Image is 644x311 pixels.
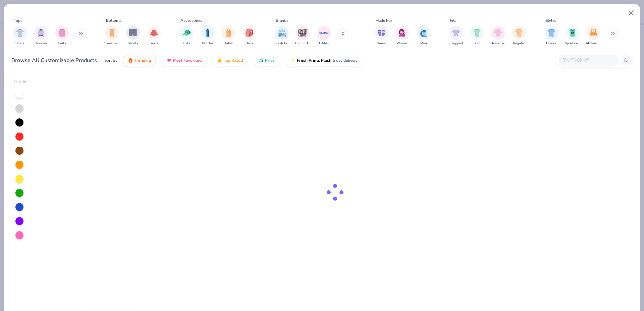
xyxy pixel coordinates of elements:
[58,41,66,46] span: Tanks
[13,26,27,46] div: filter for Shirts
[317,26,331,46] button: filter button
[201,26,214,46] button: filter button
[546,41,557,46] span: Classic
[204,29,211,37] img: Bottles Image
[586,26,601,46] button: filter button
[420,41,427,46] span: Men
[562,56,614,64] input: Try "T-Shirt"
[225,29,232,37] img: Totes Image
[222,26,235,46] button: filter button
[173,58,202,63] span: Most Favorited
[586,41,601,46] span: Athleisure
[222,26,235,46] div: filter for Totes
[224,41,233,46] span: Totes
[14,80,27,85] div: Filter By
[297,58,331,63] span: Fresh Prints Flash
[15,41,24,46] span: Shirts
[16,29,24,37] img: Shirts Image
[490,26,505,46] button: filter button
[569,29,576,37] img: Sportswear Image
[586,26,601,46] div: filter for Athleisure
[253,55,280,66] button: Price
[295,26,311,46] div: filter for Comfort Colors
[104,26,120,46] button: filter button
[319,28,329,38] img: Gildan Image
[161,55,207,66] button: Most Favorited
[399,29,407,37] img: Women Image
[135,58,151,63] span: Trending
[201,26,214,46] div: filter for Bottles
[212,55,248,66] button: Top Rated
[545,26,558,46] button: filter button
[277,28,287,38] img: Fresh Prints Image
[512,26,526,46] div: filter for Regular
[147,26,161,46] div: filter for Skirts
[317,26,331,46] div: filter for Gildan
[590,29,597,37] img: Athleisure Image
[150,29,158,37] img: Skirts Image
[548,29,555,37] img: Classic Image
[515,29,523,37] img: Regular Image
[545,26,558,46] div: filter for Classic
[375,26,388,46] button: filter button
[375,26,388,46] div: filter for Unisex
[396,41,409,46] span: Women
[166,58,172,63] img: most_fav.gif
[265,58,275,63] span: Price
[243,26,256,46] div: filter for Bags
[55,26,69,46] div: filter for Tanks
[180,17,202,23] div: Accessories
[217,58,222,63] img: TopRated.gif
[449,41,463,46] span: Cropped
[274,26,290,46] div: filter for Fresh Prints
[108,29,116,37] img: Sweatpants Image
[377,41,387,46] span: Unisex
[490,26,505,46] div: filter for Oversized
[473,29,481,37] img: Slim Image
[470,26,484,46] button: filter button
[246,29,253,37] img: Bags Image
[58,29,66,37] img: Tanks Image
[490,41,505,46] span: Oversized
[104,26,120,46] div: filter for Sweatpants
[14,17,22,23] div: Tops
[396,26,409,46] button: filter button
[452,29,460,37] img: Cropped Image
[333,57,358,64] span: 5 day delivery
[147,26,161,46] button: filter button
[545,17,556,23] div: Styles
[295,41,311,46] span: Comfort Colors
[295,26,311,46] button: filter button
[106,17,121,23] div: Bottoms
[565,26,580,46] div: filter for Sportswear
[104,57,117,63] div: Sort By
[129,29,137,37] img: Shorts Image
[202,41,213,46] span: Bottles
[417,26,430,46] button: filter button
[37,29,45,37] img: Hoodies Image
[470,26,484,46] div: filter for Slim
[512,26,526,46] button: filter button
[104,41,120,46] span: Sweatpants
[290,58,296,63] img: flash.gif
[565,26,580,46] button: filter button
[319,41,329,46] span: Gildan
[34,26,48,46] button: filter button
[55,26,69,46] button: filter button
[128,58,133,63] img: trending.gif
[180,26,193,46] button: filter button
[450,17,457,23] div: Fits
[11,56,97,64] div: Browse All Customizable Products
[274,26,290,46] button: filter button
[126,26,140,46] div: filter for Shorts
[224,58,243,63] span: Top Rated
[13,26,27,46] button: filter button
[513,41,525,46] span: Regular
[565,41,580,46] span: Sportswear
[449,26,463,46] button: filter button
[183,29,191,37] img: Hats Image
[378,29,385,37] img: Unisex Image
[183,41,190,46] span: Hats
[285,55,363,66] button: Fresh Prints Flash5 day delivery
[243,26,256,46] button: filter button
